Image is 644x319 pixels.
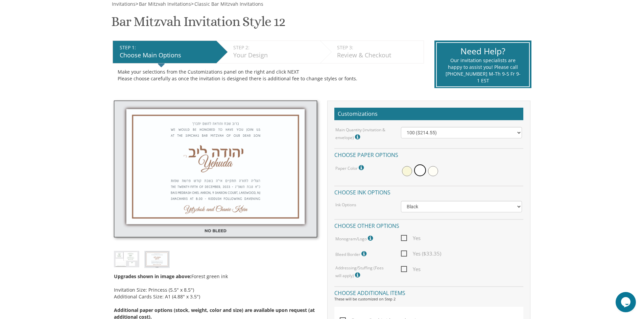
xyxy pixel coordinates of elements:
div: Choose Main Options [120,51,213,60]
span: Yes [401,234,421,242]
span: Classic Bar Mitzvah Invitations [194,1,263,7]
iframe: chat widget [616,292,637,312]
div: Your Design [233,51,317,60]
img: no%20bleed%20samples-2.jpg [114,101,317,237]
h1: Bar Mitzvah Invitation Style 12 [111,14,285,34]
label: Addressing/Stuffing (Fees will apply) [335,265,391,280]
a: Bar Mitzvah Invitations [138,1,191,7]
img: bminv-thumb-12.jpg [114,251,139,267]
h4: Choose paper options [334,148,523,160]
span: > [136,1,191,7]
span: > [191,1,263,7]
h2: Customizations [334,108,523,121]
label: Ink Options [335,202,356,208]
div: Review & Checkout [337,51,420,60]
div: STEP 1: [120,44,213,51]
div: Need Help? [445,45,521,57]
span: Bar Mitzvah Invitations [139,1,191,7]
span: Yes ($33.35) [401,249,441,258]
h4: Choose ink options [334,186,523,197]
img: no%20bleed%20samples-2.jpg [144,251,170,268]
span: Upgrades shown in image above: [114,273,191,280]
span: Invitations [112,1,136,7]
a: Invitations [111,1,136,7]
div: Our invitation specialists are happy to assist you! Please call [PHONE_NUMBER] M-Th 9-5 Fr 9-1 EST [445,57,521,84]
div: STEP 3: [337,44,420,51]
label: Main Quantity (invitation & envelope) [335,127,391,141]
label: Bleed Border [335,249,368,258]
div: These will be customized on Step 2 [334,296,523,302]
div: Make your selections from the Customizations panel on the right and click NEXT Please choose care... [118,69,419,82]
h4: Choose other options [334,219,523,231]
label: Paper Color [335,163,365,172]
span: Yes [401,265,421,273]
h4: Choose additional items [334,286,523,298]
div: STEP 2: [233,44,317,51]
a: Classic Bar Mitzvah Invitations [194,1,263,7]
label: Monogram/Logo [335,234,375,243]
